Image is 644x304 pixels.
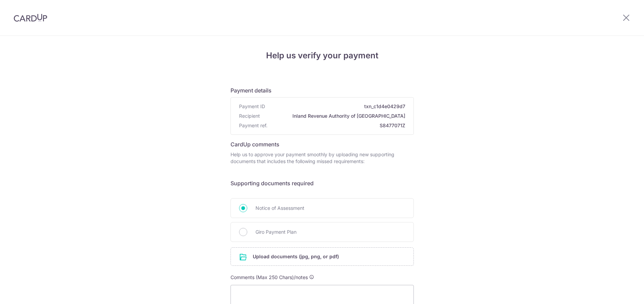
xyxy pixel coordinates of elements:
span: Inland Revenue Authority of [GEOGRAPHIC_DATA] [263,113,405,119]
span: S8477071Z [270,122,405,129]
span: Notice of Assessment [255,204,405,212]
img: CardUp [14,14,47,22]
span: Giro Payment Plan [255,228,405,236]
span: Comments (Max 250 Chars)/notes [231,274,308,280]
h6: CardUp comments [231,140,414,148]
div: Upload documents (jpg, png, or pdf) [231,247,414,266]
span: Payment ID [239,103,265,110]
h6: Supporting documents required [231,179,414,187]
h4: Help us verify your payment [231,49,414,62]
span: Payment ref. [239,122,267,129]
p: Help us to approve your payment smoothly by uploading new supporting documents that includes the ... [231,151,414,165]
span: txn_c1d4e0429d7 [268,103,405,110]
h6: Payment details [231,86,414,95]
span: Recipient [239,113,260,119]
